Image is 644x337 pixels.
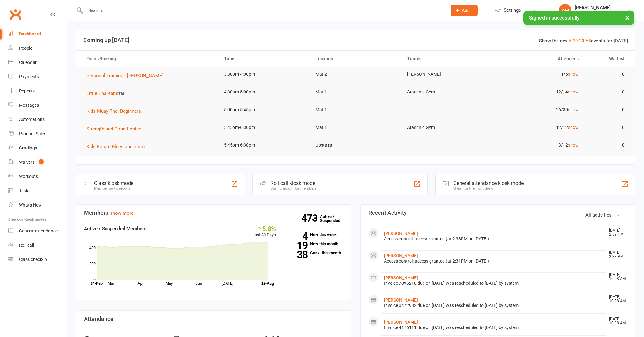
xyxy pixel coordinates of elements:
[8,6,23,22] a: Clubworx
[86,90,129,97] button: Little Thai-tans™️
[285,251,343,255] a: 38Canx. this month
[384,303,604,308] div: Invoice 0472982 due on [DATE] was rescheduled to [DATE] by system
[493,120,584,135] td: 12/12
[453,186,524,191] div: Great for the front desk
[310,67,401,82] td: Mat 2
[568,107,579,112] a: show
[384,236,604,242] div: Access control: access granted (at 2:38PM on [DATE])
[384,231,418,236] a: [PERSON_NAME]
[606,317,627,325] time: [DATE] 10:08 AM
[285,250,308,259] strong: 38
[19,243,34,248] div: Roll call
[86,126,141,132] span: Strength and Conditioning
[19,46,32,51] div: People
[320,210,348,227] a: 473Active / Suspended
[310,120,401,135] td: Mat 1
[579,38,584,44] a: 20
[8,169,67,184] a: Workouts
[252,225,276,238] div: Last 30 Days
[585,38,591,44] a: All
[584,120,630,135] td: 0
[584,85,630,99] td: 0
[19,60,37,65] div: Calendar
[84,6,443,15] input: Search...
[271,186,316,191] div: Staff check-in for members
[8,98,67,112] a: Messages
[493,51,584,67] th: Attendees
[218,120,310,135] td: 5:45pm-6:30pm
[493,102,584,117] td: 26/30
[86,144,146,149] span: Kids Karate Blues and above
[384,297,418,302] a: [PERSON_NAME]
[584,102,630,117] td: 0
[573,38,578,44] a: 10
[81,51,218,67] th: Event/Booking
[94,180,133,186] div: Class kiosk mode
[19,188,30,193] div: Tasks
[19,160,35,165] div: Waivers
[19,202,42,207] div: What's New
[86,73,163,79] span: Personal Training - [PERSON_NAME]
[110,210,134,216] a: show more
[401,120,493,135] td: Arachnid Gym
[622,11,633,24] button: ×
[453,180,524,186] div: General attendance kiosk mode
[575,5,611,10] div: [PERSON_NAME]
[84,316,343,322] h3: Attendance
[19,131,46,136] div: Product Sales
[84,226,147,232] strong: Active / Suspended Members
[559,4,571,17] div: AH
[401,51,493,67] th: Trainer
[384,275,418,280] a: [PERSON_NAME]
[8,198,67,212] a: What's New
[19,257,47,262] div: Class check-in
[285,232,343,237] a: 4New this week
[384,325,604,330] div: Invoice 4176111 due on [DATE] was rescheduled to [DATE] by system
[19,228,58,233] div: General attendance
[584,51,630,67] th: Waitlist
[568,89,579,94] a: show
[218,102,310,117] td: 5:00pm-5:45pm
[19,174,38,179] div: Workouts
[285,241,308,250] strong: 19
[384,253,418,258] a: [PERSON_NAME]
[451,5,478,16] button: Add
[384,320,418,325] a: [PERSON_NAME]
[493,67,584,82] td: 1/5
[310,51,401,67] th: Location
[86,107,145,115] button: Kids Muay Thai Beginners
[19,103,39,108] div: Messages
[606,273,627,281] time: [DATE] 10:08 AM
[504,3,521,17] span: Settings
[86,125,146,133] button: Strength and Conditioning
[8,252,67,267] a: Class kiosk mode
[218,51,310,67] th: Time
[384,258,604,264] div: Access control: access granted (at 2:31PM on [DATE])
[218,67,310,82] td: 3:30pm-4:00pm
[8,224,67,238] a: General attendance kiosk mode
[568,72,579,77] a: show
[86,72,168,79] button: Personal Training - [PERSON_NAME]
[584,138,630,153] td: 0
[368,210,628,216] h3: Recent Activity
[8,41,67,55] a: People
[606,251,627,259] time: [DATE] 2:33 PM
[8,70,67,84] a: Payments
[19,31,41,36] div: Dashboard
[310,85,401,99] td: Mat 1
[585,212,612,218] span: All activities
[218,85,310,99] td: 4:30pm-5:00pm
[285,232,308,241] strong: 4
[8,27,67,41] a: Dashboard
[271,180,316,186] div: Roll call kiosk mode
[575,10,611,16] div: Arachnid Gym
[310,138,401,153] td: Upstairs
[569,38,571,44] a: 5
[606,295,627,303] time: [DATE] 10:08 AM
[19,117,45,122] div: Automations
[19,145,37,150] div: Gradings
[568,143,579,148] a: show
[8,141,67,155] a: Gradings
[8,84,67,98] a: Reports
[310,102,401,117] td: Mat 1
